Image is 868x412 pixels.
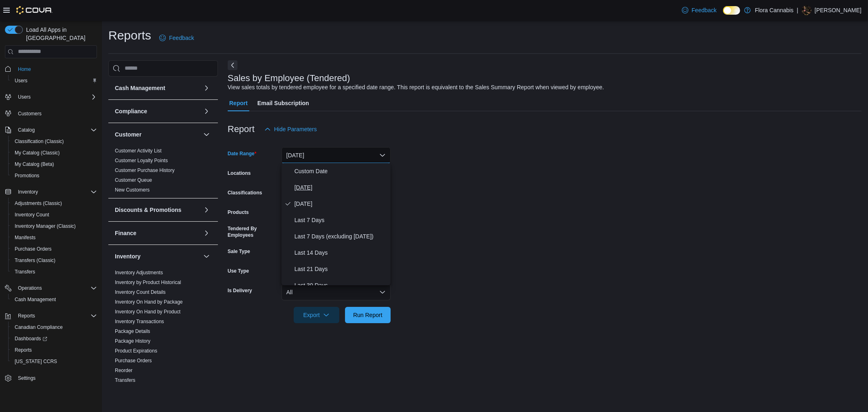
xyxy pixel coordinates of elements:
span: Cash Management [15,296,56,303]
a: Transfers (Classic) [11,256,59,265]
h3: Compliance [115,107,147,115]
a: Inventory Adjustments [115,270,163,275]
span: My Catalog (Beta) [15,161,54,167]
span: Inventory Count [11,210,97,220]
a: Package History [115,338,150,344]
button: My Catalog (Classic) [8,147,100,159]
span: Customer Loyalty Points [115,157,168,164]
button: Operations [15,283,45,293]
button: Users [15,92,34,102]
a: Classification (Classic) [11,137,67,146]
p: | [797,5,798,15]
span: Purchase Orders [11,244,97,254]
button: Inventory Count [8,209,100,220]
div: View sales totals by tendered employee for a specified date range. This report is equivalent to t... [228,83,604,92]
span: Customer Queue [115,177,152,183]
span: Canadian Compliance [11,322,97,332]
button: Export [294,307,339,323]
button: Reports [8,344,100,356]
button: Users [2,91,100,103]
a: Inventory On Hand by Product [115,309,180,315]
button: Transfers [8,266,100,278]
label: Products [228,209,249,216]
button: Transfers (Classic) [8,255,100,266]
span: Last 7 Days [294,215,387,225]
a: Cash Management [11,295,59,304]
button: Inventory [2,186,100,198]
label: Sale Type [228,248,250,255]
span: [US_STATE] CCRS [15,358,57,365]
a: Feedback [679,2,720,18]
span: Cash Management [11,295,97,304]
span: Users [15,92,97,102]
span: Run Report [353,311,382,319]
a: Inventory Manager (Classic) [11,221,79,231]
button: My Catalog (Beta) [8,159,100,170]
span: Last 21 Days [294,264,387,274]
span: Canadian Compliance [15,324,63,330]
span: Inventory Count [15,212,49,218]
span: Adjustments (Classic) [15,200,62,207]
span: Catalog [18,127,35,133]
a: Product Expirations [115,348,157,354]
button: Home [2,63,100,75]
span: [DATE] [294,199,387,209]
span: Inventory [18,189,38,195]
span: Package Details [115,328,150,335]
a: Transfers [11,267,38,277]
button: Reports [15,311,38,321]
span: Inventory Manager (Classic) [11,221,97,231]
nav: Complex example [5,60,97,405]
a: Inventory by Product Historical [115,280,181,285]
button: Inventory [115,252,200,260]
label: Classifications [228,189,262,196]
span: Transfers [11,267,97,277]
span: Report [229,95,248,111]
button: Run Report [345,307,391,323]
span: Classification (Classic) [15,138,64,145]
span: Transfers [15,269,35,275]
span: Reports [18,313,35,319]
span: Home [18,66,31,73]
span: Washington CCRS [11,357,97,366]
span: Inventory by Product Historical [115,279,181,286]
label: Locations [228,170,251,176]
a: Customer Activity List [115,148,162,154]
span: My Catalog (Classic) [11,148,97,158]
span: Customers [15,108,97,119]
button: [DATE] [281,147,391,163]
span: Load All Apps in [GEOGRAPHIC_DATA] [23,26,97,42]
span: Reports [15,311,97,321]
a: Promotions [11,171,43,181]
button: Catalog [15,125,38,135]
button: Purchase Orders [8,243,100,255]
span: Users [11,76,97,86]
a: Customer Purchase History [115,167,175,173]
span: Operations [18,285,42,291]
span: Customers [18,110,42,117]
h3: Inventory [115,252,141,260]
span: Inventory Manager (Classic) [15,223,76,229]
img: Cova [16,6,53,14]
button: Inventory [202,251,211,261]
a: Reports [11,345,35,355]
span: Home [15,64,97,74]
span: Hide Parameters [274,125,317,133]
button: [US_STATE] CCRS [8,356,100,367]
button: Customer [115,130,200,139]
a: New Customers [115,187,149,193]
button: Operations [2,282,100,294]
span: Purchase Orders [15,246,52,252]
p: [PERSON_NAME] [815,5,861,15]
span: Customer Activity List [115,148,162,154]
span: Classification (Classic) [11,137,97,146]
a: [US_STATE] CCRS [11,357,60,366]
span: My Catalog (Classic) [15,150,60,156]
a: Dashboards [11,334,51,344]
label: Use Type [228,268,249,274]
a: Dashboards [8,333,100,344]
button: Catalog [2,124,100,136]
div: Select listbox [281,163,391,285]
button: Customer [202,130,211,139]
button: Discounts & Promotions [115,206,200,214]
